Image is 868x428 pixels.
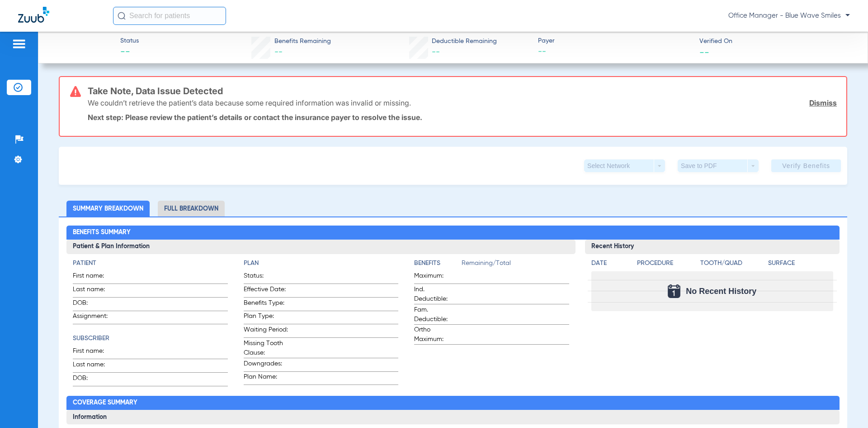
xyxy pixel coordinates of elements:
[70,86,81,97] img: error-icon
[591,259,629,271] app-breakdown-title: Date
[414,259,462,271] app-breakdown-title: Benefits
[244,259,398,268] h4: Plan
[73,259,227,268] h4: Patient
[244,372,288,385] span: Plan Name:
[88,98,411,107] p: We couldn’t retrieve the patient’s data because some required information was invalid or missing.
[414,325,458,344] span: Ortho Maximum:
[432,48,440,56] span: --
[244,325,288,337] span: Waiting Period:
[12,38,26,49] img: hamburger-icon
[585,240,840,254] h3: Recent History
[18,7,49,23] img: Zuub Logo
[88,113,837,122] p: Next step: Please review the patient’s details or contact the insurance payer to resolve the issue.
[414,285,458,304] span: Ind. Deductible:
[538,46,692,58] span: --
[244,312,288,324] span: Plan Type:
[700,259,765,271] app-breakdown-title: Tooth/Quad
[432,37,497,46] span: Deductible Remaining
[73,360,117,372] span: Last name:
[244,271,288,284] span: Status:
[274,37,331,46] span: Benefits Remaining
[244,339,288,358] span: Missing Tooth Clause:
[73,298,117,311] span: DOB:
[66,396,839,410] h2: Coverage Summary
[768,259,833,271] app-breakdown-title: Surface
[244,359,288,371] span: Downgrades:
[699,47,709,57] span: --
[700,259,765,268] h4: Tooth/Quad
[809,98,837,107] a: Dismiss
[73,346,117,359] span: First name:
[637,259,697,271] app-breakdown-title: Procedure
[73,334,227,343] h4: Subscriber
[274,48,283,56] span: --
[73,271,117,284] span: First name:
[73,374,117,386] span: DOB:
[686,287,756,296] span: No Recent History
[66,201,150,216] li: Summary Breakdown
[66,226,839,240] h2: Benefits Summary
[113,7,226,25] input: Search for patients
[66,410,839,424] h3: Information
[414,259,462,268] h4: Benefits
[73,285,117,297] span: Last name:
[120,46,139,59] span: --
[538,36,692,46] span: Payer
[728,11,850,20] span: Office Manager - Blue Wave Smiles
[768,259,833,268] h4: Surface
[66,240,575,254] h3: Patient & Plan Information
[244,285,288,297] span: Effective Date:
[414,305,458,324] span: Fam. Deductible:
[120,36,139,46] span: Status
[118,12,126,20] img: Search Icon
[244,298,288,311] span: Benefits Type:
[637,259,697,268] h4: Procedure
[158,201,225,216] li: Full Breakdown
[414,271,458,284] span: Maximum:
[699,37,853,46] span: Verified On
[462,259,569,271] span: Remaining/Total
[668,284,680,298] img: Calendar
[591,259,629,268] h4: Date
[88,87,837,96] h3: Take Note, Data Issue Detected
[73,312,117,324] span: Assignment:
